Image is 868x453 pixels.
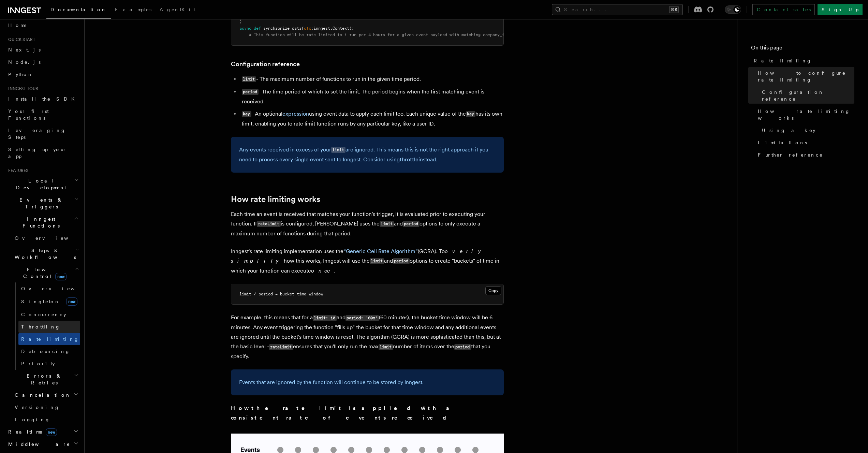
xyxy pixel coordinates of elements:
[269,344,293,350] code: rateLimit
[231,209,504,238] p: Each time an event is received that matches your function's trigger, it is evaluated prior to exe...
[18,282,80,295] a: Overview
[21,286,91,291] span: Overview
[3,3,11,11] img: favicon-june-2025-light.svg
[466,111,475,117] code: key
[5,426,80,438] button: Realtimenew
[403,221,420,227] code: period
[5,194,80,213] button: Events & Triggers
[50,7,107,12] span: Documentation
[380,221,394,227] code: limit
[12,389,80,401] button: Cancellation
[5,68,80,81] a: Python
[15,405,60,410] span: Versioning
[751,55,854,67] a: Rate limiting
[21,336,79,342] span: Rate limiting
[15,235,85,241] span: Overview
[66,297,77,306] span: new
[239,292,323,296] code: limit / period = bucket time window
[239,19,242,24] span: )
[755,67,854,86] a: How to configure rate limiting
[311,26,313,31] span: :
[311,267,334,274] em: once
[762,127,815,134] span: Using a key
[8,72,33,77] span: Python
[8,96,79,102] span: Install the SDK
[313,315,337,321] code: limit: 10
[18,308,80,321] a: Concurrency
[231,59,300,69] a: Configuration reference
[5,441,70,448] span: Middleware
[8,147,67,159] span: Setting up your app
[752,4,815,15] a: Contact sales
[762,89,854,102] span: Configuration reference
[5,124,80,143] a: Leveraging Steps
[8,59,41,65] span: Node.js
[818,4,863,15] a: Sign Up
[393,258,410,264] code: period
[5,438,80,450] button: Middleware
[313,26,330,31] span: inngest
[18,321,80,333] a: Throttling
[231,194,320,204] a: How rate limiting works
[759,124,854,136] a: Using a key
[240,87,504,106] li: - The time period of which to set the limit. The period begins when the first matching event is r...
[231,405,457,421] strong: How the rate limit is applied with a consistent rate of events received
[242,76,256,82] code: limit
[669,6,679,13] kbd: ⌘K
[5,428,57,435] span: Realtime
[231,247,504,276] p: Inngest's rate limiting implementation uses the (GCRA). To how this works, Inngest will use the a...
[12,401,80,413] a: Versioning
[5,105,80,124] a: Your first Functions
[46,2,111,19] a: Documentation
[5,175,80,194] button: Local Development
[5,56,80,68] a: Node.js
[240,74,504,84] li: - The maximum number of functions to run in the given time period.
[18,295,80,308] a: Singletonnew
[160,7,196,12] span: AgentKit
[345,315,379,321] code: period: '60m'
[12,370,80,389] button: Errors & Retries
[239,378,496,387] p: Events that are ignored by the function will continue to be stored by Inngest.
[5,177,74,191] span: Local Development
[12,266,75,280] span: Flow Control
[5,93,80,105] a: Install the SDK
[21,324,60,330] span: Throttling
[5,196,74,210] span: Events & Triggers
[8,22,27,29] span: Home
[751,44,854,55] h4: On this page
[12,263,80,282] button: Flow Controlnew
[5,143,80,162] a: Setting up your app
[5,216,74,229] span: Inngest Functions
[5,44,80,56] a: Next.js
[552,4,683,15] button: Search...⌘K
[12,413,80,426] a: Logging
[333,26,354,31] span: Context):
[242,89,259,95] code: period
[755,105,854,124] a: How rate limiting works
[330,26,333,31] span: .
[12,372,74,386] span: Errors & Retries
[282,111,309,117] a: expression
[18,345,80,357] a: Debouncing
[379,344,393,350] code: limit
[18,333,80,345] a: Rate limiting
[156,2,200,18] a: AgentKit
[12,247,76,261] span: Steps & Workflows
[5,168,28,173] span: Features
[239,26,251,31] span: async
[5,213,80,232] button: Inngest Functions
[725,5,741,14] button: Toggle dark mode
[231,313,504,361] p: For example, this means that for a and (60 minutes), the bucket time window will be 6 minutes. An...
[485,286,501,295] button: Copy
[21,349,70,354] span: Debouncing
[8,47,41,53] span: Next.js
[755,149,854,161] a: Further reference
[400,156,418,163] a: throttle
[46,428,57,436] span: new
[5,232,80,426] div: Inngest Functions
[301,26,304,31] span: (
[8,108,49,121] span: Your first Functions
[758,108,854,121] span: How rate limiting works
[239,145,496,164] p: Any events received in excess of your are ignored. This means this is not the right approach if y...
[21,312,66,317] span: Concurrency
